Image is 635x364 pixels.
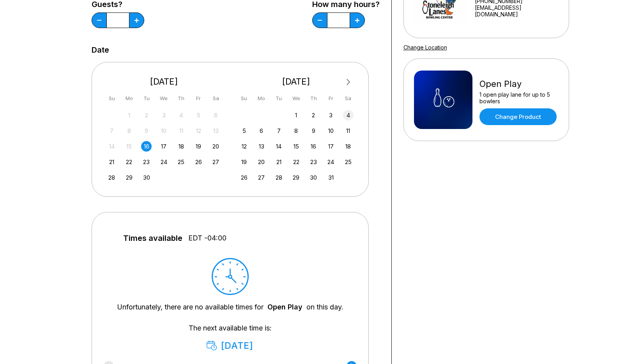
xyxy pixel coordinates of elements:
[343,157,354,167] div: Choose Saturday, October 25th, 2025
[291,125,301,136] div: Choose Wednesday, October 8th, 2025
[325,157,336,167] div: Choose Friday, October 24th, 2025
[325,93,336,104] div: Fr
[291,172,301,183] div: Choose Wednesday, October 29th, 2025
[403,44,447,51] a: Change Location
[106,141,117,152] div: Not available Sunday, September 14th, 2025
[210,157,221,167] div: Choose Saturday, September 27th, 2025
[308,157,319,167] div: Choose Thursday, October 23rd, 2025
[141,110,152,120] div: Not available Tuesday, September 2nd, 2025
[342,76,355,88] button: Next Month
[106,93,117,104] div: Su
[106,125,117,136] div: Not available Sunday, September 7th, 2025
[308,93,319,104] div: Th
[115,324,345,351] div: The next available time is:
[256,125,267,136] div: Choose Monday, October 6th, 2025
[124,157,134,167] div: Choose Monday, September 22nd, 2025
[210,125,221,136] div: Not available Saturday, September 13th, 2025
[308,110,319,120] div: Choose Thursday, October 2nd, 2025
[141,125,152,136] div: Not available Tuesday, September 9th, 2025
[256,157,267,167] div: Choose Monday, October 20th, 2025
[124,141,134,152] div: Not available Monday, September 15th, 2025
[479,79,559,89] div: Open Play
[176,110,186,120] div: Not available Thursday, September 4th, 2025
[291,157,301,167] div: Choose Wednesday, October 22nd, 2025
[124,110,134,120] div: Not available Monday, September 1st, 2025
[479,108,557,125] a: Change Product
[117,303,343,311] div: Unfortunately, there are no available times for on this day.
[308,125,319,136] div: Choose Thursday, October 9th, 2025
[414,71,472,129] img: Open Play
[343,93,354,104] div: Sa
[239,157,249,167] div: Choose Sunday, October 19th, 2025
[238,109,355,183] div: month 2025-10
[159,93,169,104] div: We
[106,172,117,183] div: Choose Sunday, September 28th, 2025
[343,125,354,136] div: Choose Saturday, October 11th, 2025
[159,125,169,136] div: Not available Wednesday, September 10th, 2025
[256,93,267,104] div: Mo
[123,234,182,242] span: Times available
[193,125,204,136] div: Not available Friday, September 12th, 2025
[325,125,336,136] div: Choose Friday, October 10th, 2025
[141,172,152,183] div: Choose Tuesday, September 30th, 2025
[325,172,336,183] div: Choose Friday, October 31st, 2025
[141,157,152,167] div: Choose Tuesday, September 23rd, 2025
[210,110,221,120] div: Not available Saturday, September 6th, 2025
[106,109,223,183] div: month 2025-09
[291,141,301,152] div: Choose Wednesday, October 15th, 2025
[291,93,301,104] div: We
[176,141,186,152] div: Choose Thursday, September 18th, 2025
[159,141,169,152] div: Choose Wednesday, September 17th, 2025
[106,157,117,167] div: Choose Sunday, September 21st, 2025
[193,157,204,167] div: Choose Friday, September 26th, 2025
[291,110,301,120] div: Choose Wednesday, October 1st, 2025
[239,93,249,104] div: Su
[210,93,221,104] div: Sa
[274,141,284,152] div: Choose Tuesday, October 14th, 2025
[141,141,152,152] div: Choose Tuesday, September 16th, 2025
[239,125,249,136] div: Choose Sunday, October 5th, 2025
[193,93,204,104] div: Fr
[193,110,204,120] div: Not available Friday, September 5th, 2025
[176,157,186,167] div: Choose Thursday, September 25th, 2025
[159,110,169,120] div: Not available Wednesday, September 3rd, 2025
[256,141,267,152] div: Choose Monday, October 13th, 2025
[274,125,284,136] div: Choose Tuesday, October 7th, 2025
[325,110,336,120] div: Choose Friday, October 3rd, 2025
[124,172,134,183] div: Choose Monday, September 29th, 2025
[159,157,169,167] div: Choose Wednesday, September 24th, 2025
[141,93,152,104] div: Tu
[207,340,254,351] div: [DATE]
[104,76,225,87] div: [DATE]
[274,157,284,167] div: Choose Tuesday, October 21st, 2025
[92,46,109,54] label: Date
[274,93,284,104] div: Tu
[475,4,558,18] a: [EMAIL_ADDRESS][DOMAIN_NAME]
[256,172,267,183] div: Choose Monday, October 27th, 2025
[193,141,204,152] div: Choose Friday, September 19th, 2025
[343,110,354,120] div: Choose Saturday, October 4th, 2025
[176,93,186,104] div: Th
[308,172,319,183] div: Choose Thursday, October 30th, 2025
[267,303,302,311] a: Open Play
[236,76,357,87] div: [DATE]
[308,141,319,152] div: Choose Thursday, October 16th, 2025
[479,91,559,104] div: 1 open play lane for up to 5 bowlers
[188,234,226,242] span: EDT -04:00
[176,125,186,136] div: Not available Thursday, September 11th, 2025
[210,141,221,152] div: Choose Saturday, September 20th, 2025
[274,172,284,183] div: Choose Tuesday, October 28th, 2025
[325,141,336,152] div: Choose Friday, October 17th, 2025
[124,93,134,104] div: Mo
[124,125,134,136] div: Not available Monday, September 8th, 2025
[343,141,354,152] div: Choose Saturday, October 18th, 2025
[239,141,249,152] div: Choose Sunday, October 12th, 2025
[239,172,249,183] div: Choose Sunday, October 26th, 2025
